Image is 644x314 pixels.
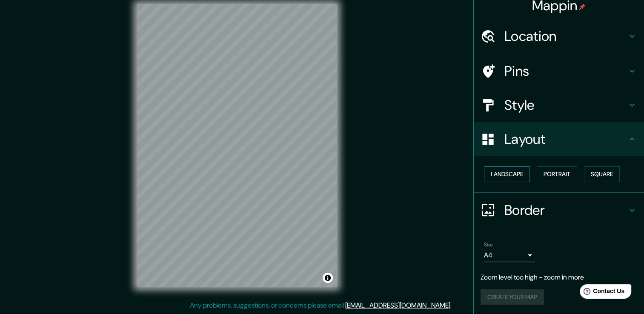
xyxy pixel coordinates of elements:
[323,273,333,283] button: Toggle attribution
[579,3,586,10] img: pin-icon.png
[452,300,453,311] div: .
[484,166,530,182] button: Landscape
[345,301,450,310] a: [EMAIL_ADDRESS][DOMAIN_NAME]
[504,202,627,219] h4: Border
[537,166,577,182] button: Portrait
[504,63,627,80] h4: Pins
[484,248,535,262] div: A4
[504,131,627,148] h4: Layout
[484,241,493,248] label: Size
[584,166,620,182] button: Square
[474,122,644,156] div: Layout
[474,19,644,53] div: Location
[453,300,455,311] div: .
[481,272,637,283] p: Zoom level too high - zoom in more
[474,54,644,88] div: Pins
[504,97,627,114] h4: Style
[474,193,644,227] div: Border
[504,28,627,45] h4: Location
[474,88,644,122] div: Style
[137,4,337,287] canvas: Map
[190,300,452,311] p: Any problems, suggestions, or concerns please email .
[568,281,635,305] iframe: Help widget launcher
